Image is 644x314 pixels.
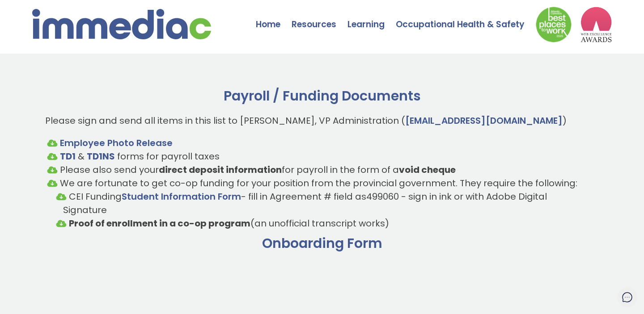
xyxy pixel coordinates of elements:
li: (an unofficial transcript works) [63,217,581,230]
a: Learning [347,2,396,33]
strong: direct deposit information [159,163,282,176]
a: Home [256,2,292,33]
strong: Proof of enrollment in a co-op program [69,217,250,230]
img: immediac [32,9,211,39]
h2: Payroll / Funding Documents [45,87,599,105]
a: Employee Photo Release [60,137,173,149]
a: Resources [292,2,347,33]
img: Down [536,7,572,42]
a: TD1NS [87,150,117,163]
a: [EMAIL_ADDRESS][DOMAIN_NAME] [405,114,563,127]
li: CEI Funding - fill in Agreement # field as - sign in ink or with Adobe Digital Signature [63,190,581,217]
span: forms for payroll taxes [117,150,220,163]
li: We are fortunate to get co-op funding for your position from the provincial government. They requ... [54,176,590,230]
p: Please sign and send all items in this list to [PERSON_NAME], VP Administration ( ) [45,114,599,127]
strong: void cheque [399,163,456,176]
h2: Onboarding Form [45,234,599,252]
strong: TD1NS [87,150,115,163]
strong: TD1 [60,150,76,163]
span: 499060 [366,190,399,203]
img: logo2_wea_nobg.webp [580,7,612,42]
a: Student Information Form [122,190,241,203]
li: Please also send your for payroll in the form of a [54,163,590,176]
a: Occupational Health & Safety [396,2,536,33]
span: & [78,150,85,163]
a: TD1 [60,150,78,163]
